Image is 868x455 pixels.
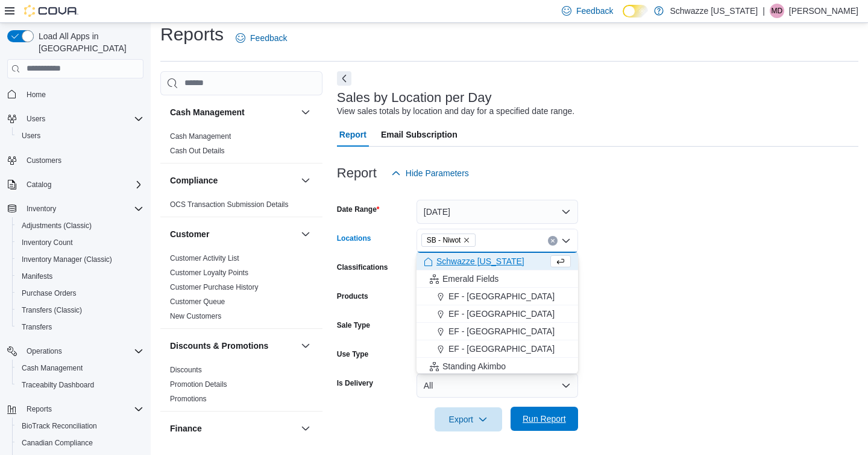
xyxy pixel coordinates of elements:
a: Promotions [170,395,207,403]
button: Next [337,71,351,86]
input: Dark Mode [623,5,648,17]
span: EF - [GEOGRAPHIC_DATA] [448,290,555,302]
span: Catalog [22,177,143,192]
h3: Discounts & Promotions [170,340,268,352]
span: Transfers [17,320,143,334]
span: Email Subscription [381,122,458,147]
button: Export [435,407,502,431]
button: Canadian Compliance [12,434,148,451]
span: EF - [GEOGRAPHIC_DATA] [448,343,555,355]
button: [DATE] [417,200,578,224]
span: Inventory [27,204,56,214]
button: Remove SB - Niwot from selection in this group [463,237,470,244]
span: Feedback [576,5,613,17]
span: EF - [GEOGRAPHIC_DATA] [448,325,555,337]
span: Cash Management [17,361,143,375]
label: Use Type [337,349,368,359]
label: Date Range [337,205,380,214]
button: Inventory [2,200,148,217]
span: Discounts [170,365,202,375]
h3: Sales by Location per Day [337,91,492,105]
button: Manifests [12,268,148,285]
h3: Cash Management [170,106,245,118]
a: BioTrack Reconciliation [17,419,102,433]
span: Promotion Details [170,380,227,389]
label: Is Delivery [337,378,373,388]
button: Transfers [12,319,148,336]
span: Inventory Count [17,235,143,250]
a: Customer Activity List [170,254,239,262]
a: Inventory Manager (Classic) [17,252,117,267]
span: Customers [22,153,143,168]
a: Customer Purchase History [170,283,259,291]
span: BioTrack Reconciliation [17,419,143,433]
button: Standing Akimbo [417,358,578,375]
span: Inventory [22,202,143,216]
span: Customer Purchase History [170,282,259,292]
button: Transfers (Classic) [12,302,148,319]
span: Traceabilty Dashboard [17,378,143,392]
label: Products [337,291,368,301]
span: Reports [22,402,143,416]
button: Inventory [22,202,61,216]
a: Feedback [231,26,292,50]
button: Schwazze [US_STATE] [417,253,578,270]
a: Traceabilty Dashboard [17,378,99,392]
button: EF - [GEOGRAPHIC_DATA] [417,305,578,323]
p: [PERSON_NAME] [789,4,858,18]
button: Users [22,112,50,126]
span: MD [772,4,783,18]
span: BioTrack Reconciliation [22,421,97,431]
button: Compliance [170,174,296,186]
span: Inventory Manager (Classic) [22,255,112,264]
span: Canadian Compliance [22,438,93,448]
span: Operations [27,346,62,356]
button: Close list of options [561,236,571,246]
span: Cash Management [22,363,83,373]
a: Users [17,129,45,143]
a: Customer Queue [170,297,225,306]
a: Transfers (Classic) [17,303,87,317]
span: Feedback [250,32,287,44]
button: Adjustments (Classic) [12,217,148,234]
div: Matthew Dupuis [770,4,784,18]
a: Cash Management [17,361,87,375]
span: Home [22,87,143,102]
span: Transfers (Classic) [22,305,82,315]
button: Reports [2,401,148,418]
span: Cash Management [170,132,231,141]
a: New Customers [170,312,221,320]
span: Cash Out Details [170,146,225,156]
span: Purchase Orders [17,286,143,301]
button: Discounts & Promotions [170,340,296,352]
div: Discounts & Promotions [160,363,322,411]
span: Traceabilty Dashboard [22,380,94,390]
a: Purchase Orders [17,286,81,301]
span: Promotions [170,394,207,404]
span: Adjustments (Classic) [17,218,143,233]
span: Purchase Orders [22,288,77,298]
span: SB - Niwot [427,234,461,246]
span: Customer Queue [170,297,225,307]
button: Finance [298,421,313,436]
button: Reports [22,402,57,416]
button: Emerald Fields [417,270,578,288]
button: Catalog [22,177,56,192]
span: Canadian Compliance [17,436,143,450]
button: Purchase Orders [12,285,148,302]
label: Classifications [337,262,388,272]
a: Inventory Count [17,235,78,250]
button: Cash Management [170,106,296,118]
div: Cash Management [160,129,322,163]
a: Customer Loyalty Points [170,269,248,277]
span: SB - Niwot [421,234,476,247]
p: Schwazze [US_STATE] [670,4,758,18]
button: Customers [2,151,148,169]
span: Users [22,112,143,126]
button: Compliance [298,173,313,188]
button: Finance [170,422,296,434]
a: Canadian Compliance [17,436,98,450]
h3: Report [337,166,377,180]
span: EF - [GEOGRAPHIC_DATA] [448,308,555,320]
button: Catalog [2,176,148,193]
